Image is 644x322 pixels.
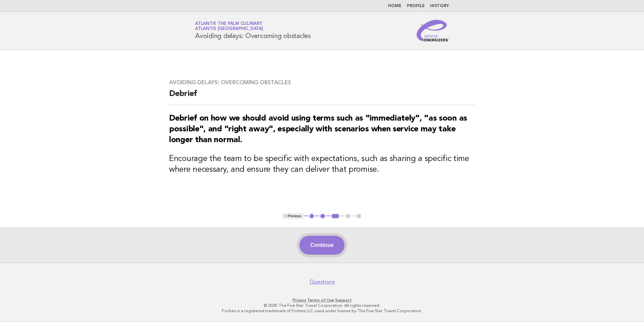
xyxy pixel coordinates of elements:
[309,213,315,220] button: 1
[310,279,335,285] a: Questions
[417,20,449,41] img: Service Energizers
[169,89,475,105] h2: Debrief
[195,27,263,31] span: Atlantis [GEOGRAPHIC_DATA]
[169,154,475,175] h3: Encourage the team to be specific with expectations, such as sharing a specific time where necess...
[169,115,467,144] strong: Debrief on how we should avoid using terms such as "immediately", "as soon as possible", and "rig...
[169,79,475,86] h3: Avoiding delays: Overcoming obstacles
[116,308,528,314] p: Forbes is a registered trademark of Forbes LLC used under license by The Five Star Travel Corpora...
[195,22,311,39] h1: Avoiding delays: Overcoming obstacles
[335,298,352,302] a: Support
[293,298,306,302] a: Privacy
[307,298,334,302] a: Terms of Use
[116,297,528,303] p: · ·
[195,22,263,31] a: Atlantis The Palm CulinaryAtlantis [GEOGRAPHIC_DATA]
[388,4,401,8] a: Home
[299,236,344,255] button: Continue
[319,213,326,220] button: 2
[282,213,304,220] button: < Previous
[116,303,528,308] p: © 2025 The Five Star Travel Corporation. All rights reserved.
[407,4,425,8] a: Profile
[430,4,449,8] a: History
[330,213,340,220] button: 3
